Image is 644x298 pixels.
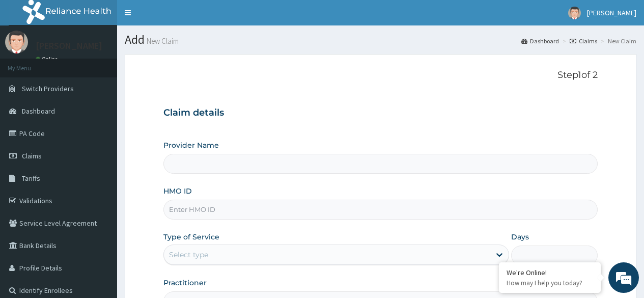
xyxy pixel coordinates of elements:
li: New Claim [598,37,636,45]
label: Provider Name [163,140,219,150]
h1: Add [125,33,636,46]
label: HMO ID [163,186,192,196]
div: We're Online! [507,268,593,277]
span: Dashboard [22,106,55,116]
p: Step 1 of 2 [163,70,598,81]
span: [PERSON_NAME] [587,8,636,17]
h3: Claim details [163,107,598,119]
p: [PERSON_NAME] [36,41,102,50]
label: Type of Service [163,232,219,242]
label: Days [511,232,529,242]
span: Claims [22,151,42,160]
div: Select type [169,250,208,260]
input: Enter HMO ID [163,200,598,220]
label: Practitioner [163,278,207,288]
span: Tariffs [22,174,40,183]
small: New Claim [145,37,179,45]
a: Online [36,56,60,63]
a: Claims [570,37,597,45]
span: Switch Providers [22,84,74,93]
a: Dashboard [521,37,559,45]
p: How may I help you today? [507,279,593,287]
img: User Image [5,31,28,53]
img: User Image [568,7,581,19]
